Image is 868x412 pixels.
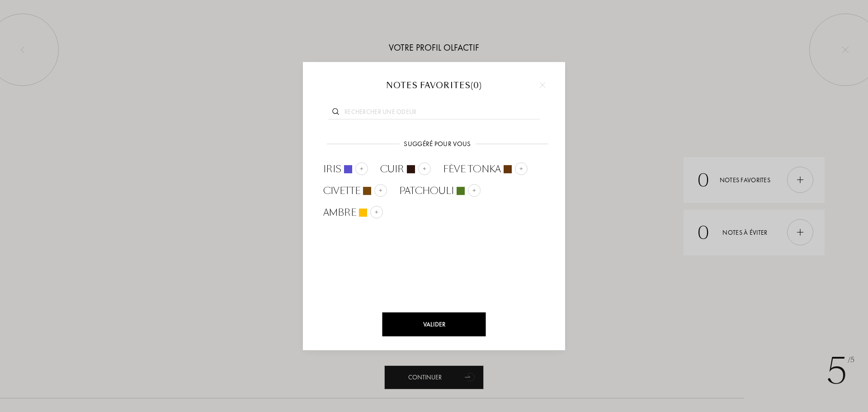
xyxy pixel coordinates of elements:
[374,209,379,214] img: add_note.svg
[380,162,404,176] span: Cuir
[472,188,476,192] img: add_note.svg
[359,166,364,170] img: add_note.svg
[399,184,454,198] span: Patchouli
[332,108,339,115] img: search_icn.svg
[323,184,360,198] span: Civette
[316,80,552,92] div: Notes favorites ( 0 )
[323,206,356,219] span: Ambre
[323,162,341,176] span: Iris
[382,313,486,336] div: Valider
[519,166,524,170] img: add_note.svg
[328,107,540,119] input: Rechercher une odeur
[443,162,501,176] span: Fève tonka
[378,188,383,192] img: add_note.svg
[422,166,427,170] img: add_note.svg
[399,137,475,151] div: Suggéré pour vous
[540,82,545,88] img: cross.svg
